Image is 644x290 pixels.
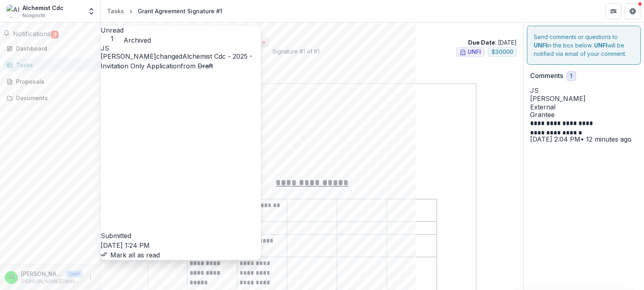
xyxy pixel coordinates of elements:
[3,42,97,55] a: Dashboard
[138,7,222,15] div: Grant Agreement Signature #1
[104,5,225,17] nav: breadcrumb
[107,29,517,37] p: Alchemist Cdc - 2025 - Invitation Only Application
[21,269,63,278] p: [PERSON_NAME]
[468,39,495,46] strong: Due Date
[527,26,641,65] div: Send comments or questions to in the box below. will be notified via email of your comment.
[114,63,510,72] p: : [PERSON_NAME] from UNFI
[491,49,513,56] span: $ 30000
[16,44,91,53] div: Dashboard
[86,273,95,282] button: More
[198,62,213,70] s: Draft
[51,31,59,39] span: 1
[101,250,160,260] button: Mark all as read
[530,111,638,119] span: Grantee
[6,5,19,18] img: Alchemist Cdc
[530,94,638,103] p: [PERSON_NAME]
[124,35,151,45] button: Archived
[8,275,14,280] div: Jacob Sack
[21,278,83,285] p: [PERSON_NAME][EMAIL_ADDRESS][DOMAIN_NAME]
[468,38,517,47] p: : [DATE]
[101,45,261,51] div: Jacob Sack
[3,91,97,105] a: Documents
[16,77,91,86] div: Proposals
[13,30,51,38] span: Notifications
[16,94,91,102] div: Documents
[101,25,124,43] button: Unread
[104,5,127,17] a: Tasks
[605,3,621,19] button: Partners
[570,73,572,80] span: 1
[534,42,547,49] strong: UNFI
[530,72,563,80] h2: Comments
[101,51,261,241] p: changed from
[3,29,59,39] button: Notifications1
[3,58,97,72] a: Tasks
[23,12,45,19] span: Nonprofit
[86,3,97,19] button: Open entity switcher
[107,7,124,15] div: Tasks
[66,270,83,278] p: User
[101,35,124,43] span: 1
[594,42,607,49] strong: UNFI
[101,52,156,60] span: [PERSON_NAME]
[530,87,638,94] div: Jacob Sack
[530,134,638,144] p: [DATE] 2:04 PM • 12 minutes ago
[272,47,320,60] span: Signature #1 of #1
[625,3,641,19] button: Get Help
[468,49,481,56] span: UNFI
[16,61,91,69] div: Tasks
[23,4,64,12] div: Alchemist Cdc
[101,241,261,250] p: [DATE] 1:24 PM
[101,232,131,240] span: Submitted
[530,103,638,111] span: External
[3,75,97,88] a: Proposals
